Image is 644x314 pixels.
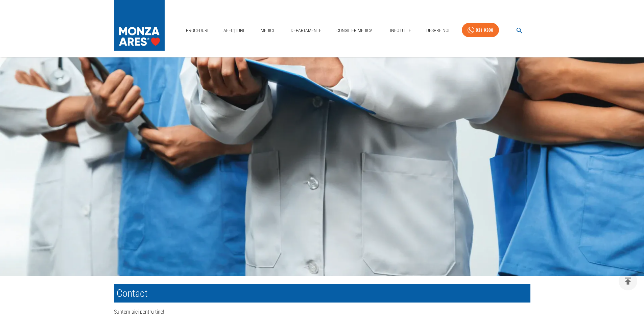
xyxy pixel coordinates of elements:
[387,24,414,37] a: Info Utile
[221,24,247,37] a: Afecțiuni
[288,24,324,37] a: Departamente
[257,24,278,37] a: Medici
[476,26,493,34] div: 031 9300
[334,24,378,37] a: Consilier Medical
[462,23,499,37] a: 031 9300
[183,24,211,37] a: Proceduri
[619,272,637,290] button: delete
[424,24,452,37] a: Despre Noi
[114,284,530,303] h1: Contact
